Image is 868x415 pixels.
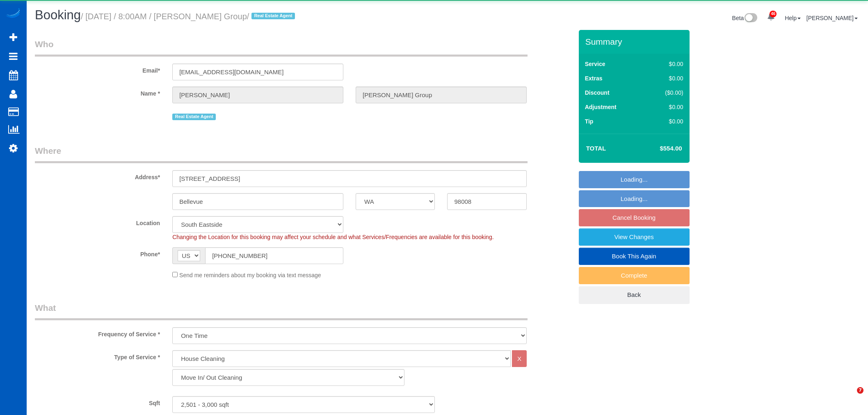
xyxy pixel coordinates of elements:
[29,64,166,75] label: Email*
[585,37,685,46] h3: Summary
[447,193,526,210] input: Zip Code*
[585,117,594,125] label: Tip
[579,248,690,265] a: Book This Again
[648,89,683,97] div: ($0.00)
[35,38,528,57] legend: Who
[648,117,683,125] div: $0.00
[648,74,683,82] div: $0.00
[35,302,528,320] legend: What
[785,15,801,21] a: Help
[247,12,298,21] span: /
[356,87,527,103] input: Last Name*
[172,114,216,120] span: Real Estate Agent
[35,8,81,22] span: Booking
[585,103,617,111] label: Adjustment
[732,15,758,21] a: Beta
[579,286,690,303] a: Back
[763,8,779,26] a: 46
[648,60,683,68] div: $0.00
[29,216,166,227] label: Location
[585,60,605,68] label: Service
[29,327,166,338] label: Frequency of Service *
[806,15,858,21] a: [PERSON_NAME]
[205,247,343,264] input: Phone*
[172,234,493,240] span: Changing the Location for this booking may affect your schedule and what Services/Frequencies are...
[648,103,683,111] div: $0.00
[172,64,343,80] input: Email*
[29,350,166,361] label: Type of Service *
[585,89,610,97] label: Discount
[179,272,321,278] span: Send me reminders about my booking via text message
[172,193,343,210] input: City*
[29,170,166,181] label: Address*
[744,13,757,24] img: New interface
[579,228,690,246] a: View Changes
[585,74,603,82] label: Extras
[5,8,21,20] img: Automaid Logo
[770,11,777,17] span: 46
[840,387,860,407] iframe: Intercom live chat
[251,13,295,19] span: Real Estate Agent
[29,247,166,258] label: Phone*
[29,87,166,98] label: Name *
[857,387,863,394] span: 7
[35,145,528,163] legend: Where
[635,145,682,152] h4: $554.00
[586,145,606,152] strong: Total
[81,12,297,21] small: / [DATE] / 8:00AM / [PERSON_NAME] Group
[172,87,343,103] input: First Name*
[29,396,166,407] label: Sqft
